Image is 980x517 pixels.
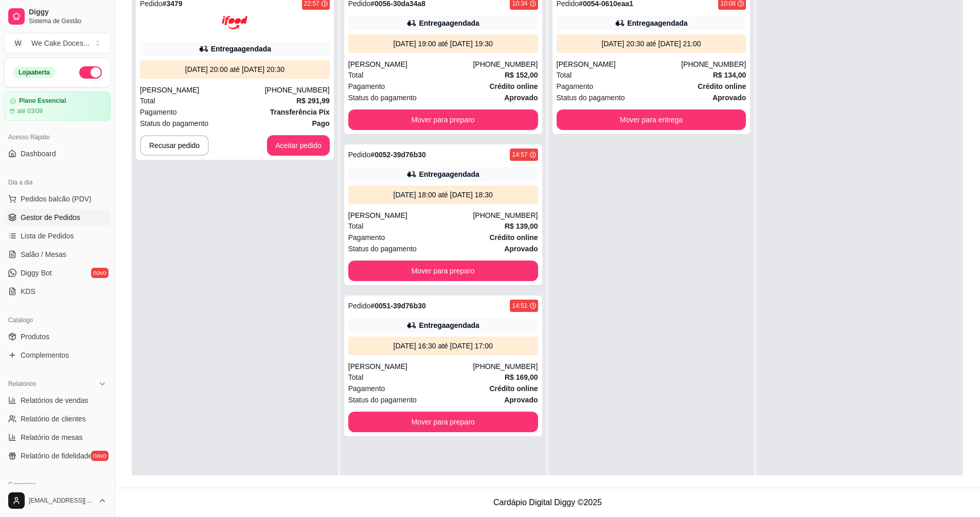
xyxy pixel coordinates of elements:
a: Gestor de Pedidos [4,209,111,226]
div: [PERSON_NAME] [140,85,265,95]
img: ifood [222,10,247,35]
a: Complementos [4,347,111,363]
a: DiggySistema de Gestão [4,4,111,29]
span: Status do pagamento [348,394,417,405]
span: Status do pagamento [348,243,417,254]
span: Relatório de mesas [21,432,83,442]
div: [PHONE_NUMBER] [681,59,746,69]
footer: Cardápio Digital Diggy © 2025 [115,488,980,517]
button: Mover para preparo [348,109,538,130]
span: Status do pagamento [140,118,208,129]
a: Plano Essencialaté 03/09 [4,91,111,121]
div: Dia a dia [4,174,111,191]
a: Produtos [4,328,111,345]
div: 14:51 [512,302,527,310]
div: [PHONE_NUMBER] [265,85,330,95]
span: Sistema de Gestão [29,17,106,25]
div: [PHONE_NUMBER] [473,210,538,220]
div: Gerenciar [4,476,111,493]
strong: R$ 139,00 [505,222,538,230]
div: [DATE] 19:00 até [DATE] 19:30 [352,39,534,49]
div: Catálogo [4,312,111,328]
span: Pagamento [348,383,385,394]
div: 14:57 [512,151,527,159]
span: Total [348,69,364,81]
span: Status do pagamento [557,92,625,103]
strong: # 0051-39d76b30 [370,302,425,310]
button: [EMAIL_ADDRESS][DOMAIN_NAME] [4,488,111,513]
strong: # 0052-39d76b30 [370,151,425,159]
span: Pagamento [140,106,177,118]
span: Pagamento [348,232,385,243]
span: Produtos [21,331,49,342]
button: Mover para preparo [348,261,538,281]
article: Plano Essencial [19,97,66,105]
span: Status do pagamento [348,92,417,103]
div: [PERSON_NAME] [348,59,473,69]
strong: Pago [312,119,330,127]
span: Lista de Pedidos [21,231,74,241]
span: Pagamento [557,81,594,92]
span: Salão / Mesas [21,249,66,260]
div: We Cake Doces ... [31,38,90,48]
span: Total [557,69,572,81]
span: Gestor de Pedidos [21,212,80,223]
a: Relatório de mesas [4,429,111,446]
a: Diggy Botnovo [4,265,111,281]
div: [DATE] 20:30 até [DATE] 21:00 [561,39,742,49]
span: Complementos [21,350,69,360]
a: Relatório de clientes [4,411,111,427]
strong: Transferência Pix [270,108,330,116]
strong: aprovado [504,94,538,102]
span: Total [348,220,364,232]
a: Relatório de fidelidadenovo [4,448,111,464]
span: Relatório de fidelidade [21,451,92,461]
span: Dashboard [21,149,56,159]
div: Loja aberta [13,67,56,78]
div: Acesso Rápido [4,129,111,145]
span: Relatórios [8,380,36,388]
a: KDS [4,283,111,300]
span: Total [348,372,364,383]
strong: aprovado [504,245,538,253]
div: [DATE] 16:30 até [DATE] 17:00 [352,341,534,351]
span: Relatórios de vendas [21,395,88,405]
span: Pedido [348,151,371,159]
button: Alterar Status [79,66,102,79]
div: [PERSON_NAME] [348,361,473,372]
strong: aprovado [504,396,538,404]
strong: Crédito online [489,384,538,393]
span: Relatório de clientes [21,414,86,424]
button: Select a team [4,33,111,53]
span: Pedidos balcão (PDV) [21,194,92,204]
div: [DATE] 18:00 até [DATE] 18:30 [352,190,534,200]
button: Pedidos balcão (PDV) [4,191,111,207]
span: Pedido [348,302,371,310]
a: Lista de Pedidos [4,228,111,244]
div: [PERSON_NAME] [348,210,473,220]
strong: R$ 134,00 [713,71,746,79]
strong: Crédito online [489,82,538,90]
span: W [13,38,23,48]
div: Entrega agendada [419,169,479,179]
span: Pagamento [348,81,385,92]
button: Mover para preparo [348,412,538,432]
strong: R$ 291,99 [296,97,330,105]
div: [PHONE_NUMBER] [473,361,538,372]
strong: R$ 152,00 [505,71,538,79]
strong: Crédito online [489,233,538,242]
a: Dashboard [4,145,111,162]
strong: Crédito online [698,82,746,90]
div: Entrega agendada [419,18,479,28]
a: Relatórios de vendas [4,392,111,409]
span: Diggy [29,8,106,17]
div: Entrega agendada [419,320,479,330]
strong: aprovado [712,94,746,102]
button: Mover para entrega [557,109,746,130]
button: Aceitar pedido [267,135,330,156]
div: [PHONE_NUMBER] [473,59,538,69]
div: Entrega agendada [211,44,271,54]
div: [PERSON_NAME] [557,59,682,69]
span: [EMAIL_ADDRESS][DOMAIN_NAME] [29,496,94,505]
div: [DATE] 20:00 até [DATE] 20:30 [144,64,326,75]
